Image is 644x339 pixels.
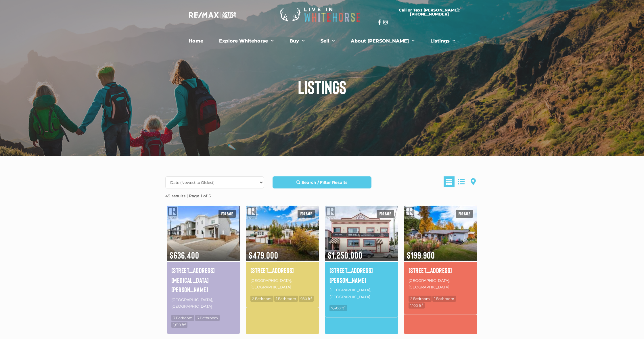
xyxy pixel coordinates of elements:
span: Call or Text [PERSON_NAME]: [PHONE_NUMBER] [385,8,474,16]
p: [GEOGRAPHIC_DATA], [GEOGRAPHIC_DATA] [329,286,394,301]
span: 2 Bedroom [409,296,432,302]
span: 7,400 ft [329,305,347,311]
span: For sale [377,210,394,218]
span: For sale [218,210,236,218]
a: [STREET_ADDRESS][MEDICAL_DATA][PERSON_NAME] [171,265,235,294]
span: For sale [456,210,473,218]
span: 2 Bedroom [250,296,273,302]
a: Listings [426,35,460,47]
a: [STREET_ADDRESS] [250,265,315,275]
p: [GEOGRAPHIC_DATA], [GEOGRAPHIC_DATA] [250,277,315,291]
p: [GEOGRAPHIC_DATA], [GEOGRAPHIC_DATA] [409,277,473,291]
img: 92-4 PROSPECTOR ROAD, Whitehorse, Yukon [404,205,477,262]
strong: 49 results | Page 1 of 5 [165,193,211,199]
sup: 2 [310,296,312,299]
a: Search / Filter Results [273,176,371,188]
span: 1,810 ft [171,322,187,328]
img: 89 SANDPIPER DRIVE, Whitehorse, Yukon [246,205,319,262]
span: 1 Bathroom [274,296,298,302]
a: Call or Text [PERSON_NAME]: [PHONE_NUMBER] [378,5,481,20]
a: [STREET_ADDRESS] [409,265,473,275]
img: 203 HANSON STREET, Whitehorse, Yukon [325,205,398,262]
img: 212 WITCH HAZEL DRIVE, Whitehorse, Yukon [167,205,240,262]
p: [GEOGRAPHIC_DATA], [GEOGRAPHIC_DATA] [171,296,235,311]
a: Explore Whitehorse [215,35,278,47]
span: 3 Bathroom [195,315,220,321]
a: Buy [285,35,309,47]
a: Home [184,35,208,47]
a: [STREET_ADDRESS][PERSON_NAME] [329,265,394,285]
span: 980 ft [299,296,314,302]
a: About [PERSON_NAME] [346,35,419,47]
span: 1,100 ft [409,303,425,309]
sup: 2 [421,303,423,306]
a: Sell [316,35,339,47]
span: $199,900 [404,242,477,261]
span: $636,400 [167,242,240,261]
strong: Search / Filter Results [302,180,347,185]
span: $1,250,000 [325,242,398,261]
span: 3 Bedroom [171,315,194,321]
span: For sale [298,210,315,218]
sup: 2 [184,322,186,325]
span: $479,000 [246,242,319,261]
span: 1 Bathroom [432,296,456,302]
h1: Listings [161,78,483,96]
sup: 2 [344,306,346,309]
nav: Menu [164,35,480,47]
